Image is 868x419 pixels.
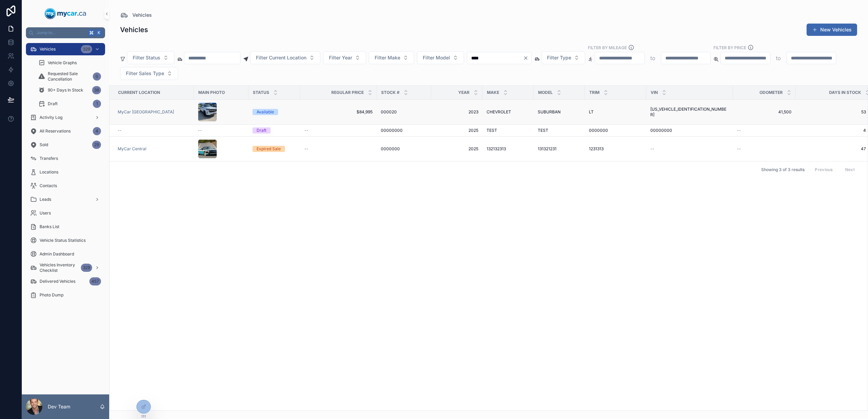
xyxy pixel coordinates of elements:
[538,128,548,133] span: TEST
[487,128,497,133] span: TEST
[588,44,627,51] label: Filter By Mileage
[26,111,105,124] a: Activity Log
[132,12,152,18] span: Vehicles
[120,11,152,19] a: Vehicles
[26,207,105,219] a: Users
[120,25,148,34] h1: Vehicles
[26,262,105,274] a: Vehicles Inventory Checklist329
[118,90,160,95] span: Current Location
[118,146,190,152] a: MyCar Central
[650,107,729,117] a: [US_VEHICLE_IDENTIFICATION_NUMBER]
[304,109,373,115] span: $84,995
[829,90,861,95] span: Days In Stock
[435,109,478,115] a: 2023
[381,90,400,95] span: Stock #
[26,289,105,301] a: Photo Dump
[423,54,450,61] span: Filter Model
[650,54,655,62] p: to
[737,109,792,115] a: 41,500
[737,128,792,133] a: --
[96,30,102,36] span: K
[538,146,556,152] span: 131321231
[807,24,857,36] button: New Vehicles
[118,109,190,115] a: MyCar [GEOGRAPHIC_DATA]
[589,128,608,133] span: 0000000
[538,90,553,95] span: Model
[589,146,604,152] span: 1231313
[40,224,59,229] span: Banks List
[40,169,58,175] span: Locations
[127,51,174,64] button: Select Button
[252,146,296,152] a: Expired Sale
[93,127,101,135] div: 4
[381,146,427,152] a: 0000000
[713,44,746,51] label: FILTER BY PRICE
[26,248,105,260] a: Admin Dashboard
[650,146,654,152] span: --
[458,90,469,95] span: Year
[589,90,599,95] span: Trim
[40,210,51,216] span: Users
[257,127,266,134] div: Draft
[538,146,581,152] a: 131321231
[34,70,105,83] a: Requested Sale Cancellation0
[81,45,92,53] div: 329
[369,51,414,64] button: Select Button
[118,146,146,152] a: MyCar Central
[45,8,86,19] img: App logo
[26,221,105,233] a: Banks List
[34,84,105,96] a: 90+ Days In Stock38
[487,146,530,152] a: 132132313
[589,109,594,115] span: LT
[120,67,178,80] button: Select Button
[40,142,48,148] span: Sold
[40,115,62,120] span: Activity Log
[435,128,478,133] a: 2025
[37,30,85,36] span: Jump to...
[257,109,274,115] div: Available
[304,146,308,152] span: --
[487,109,530,115] a: CHEVROLET
[650,146,729,152] a: --
[796,146,866,152] a: 47
[48,60,77,66] span: Vehicle Graphs
[48,71,90,82] span: Requested Sale Cancellation
[256,54,306,61] span: Filter Current Location
[118,128,122,133] span: --
[796,128,866,133] a: 4
[81,264,92,272] div: 329
[331,90,364,95] span: Regular Price
[26,43,105,55] a: Vehicles329
[589,128,642,133] a: 0000000
[487,128,530,133] a: TEST
[796,109,866,115] a: 53
[26,139,105,151] a: Sold29
[40,46,56,52] span: Vehicles
[650,128,672,133] span: 00000000
[737,128,741,133] span: --
[48,87,83,93] span: 90+ Days In Stock
[253,90,269,95] span: Status
[26,125,105,137] a: All Reservations4
[759,90,783,95] span: Odometer
[257,146,281,152] div: Expired Sale
[487,109,511,115] span: CHEVROLET
[26,27,105,38] button: Jump to...K
[487,146,506,152] span: 132132313
[538,109,561,115] span: SUBURBAN
[381,109,427,115] a: 000020
[40,128,71,134] span: All Reservations
[198,128,202,133] span: --
[381,128,427,133] a: 00000000
[541,51,585,64] button: Select Button
[198,128,244,133] a: --
[375,54,400,61] span: Filter Make
[92,141,101,149] div: 29
[40,183,57,188] span: Contacts
[589,146,642,152] a: 1231313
